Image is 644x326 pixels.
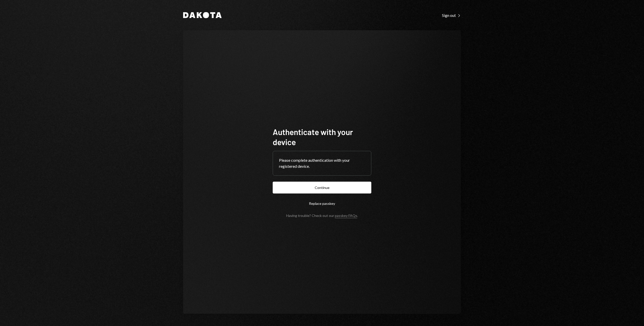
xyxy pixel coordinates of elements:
div: Sign out [442,13,461,18]
button: Replace passkey [273,198,371,209]
div: Having trouble? Check out our . [286,213,358,218]
a: Sign out [442,12,461,18]
button: Continue [273,182,371,193]
h1: Authenticate with your device [273,127,371,147]
a: passkey FAQs [335,213,357,218]
div: Please complete authentication with your registered device. [279,157,365,169]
